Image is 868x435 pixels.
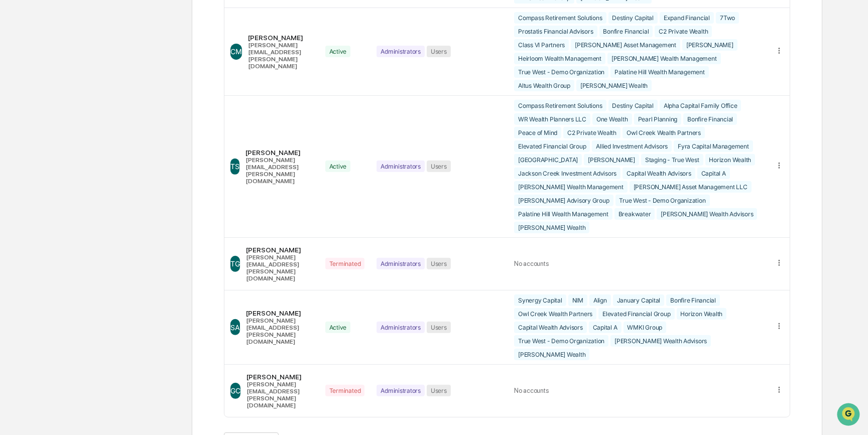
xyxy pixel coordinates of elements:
[623,127,705,138] div: Owl Creek Wealth Partners
[230,162,239,171] span: TS
[325,322,351,333] div: Active
[377,385,425,396] div: Administrators
[598,308,674,320] div: Elevated Financial Group
[248,34,313,42] div: [PERSON_NAME]
[610,335,711,347] div: [PERSON_NAME] Wealth Advisors
[568,295,587,306] div: NIM
[514,113,590,125] div: WR Wealth Planners LLC
[10,77,28,95] img: 1746055101610-c473b297-6a78-478c-a979-82029cc54cd1
[514,168,621,179] div: Jackson Creek Investment Advisors
[614,208,655,220] div: Breakwater
[514,295,566,306] div: Synergy Capital
[171,80,183,92] button: Start new chat
[514,26,597,37] div: Prostatis Financial Advisors
[599,26,653,37] div: Bonfire Financial
[608,12,658,24] div: Destiny Capital
[514,335,608,347] div: True West - Demo Organization
[563,127,621,138] div: C2 Private Wealth
[514,322,586,333] div: Capital Wealth Advisors
[427,322,451,333] div: Users
[325,258,365,269] div: Terminated
[677,308,727,320] div: Horizon Wealth
[20,126,65,136] span: Preclearance
[20,146,63,156] span: Data Lookup
[246,381,313,409] div: [PERSON_NAME][EMAIL_ADDRESS][PERSON_NAME][DOMAIN_NAME]
[427,385,451,396] div: Users
[607,53,721,64] div: [PERSON_NAME] Wealth Management
[73,127,81,135] div: 🗄️
[245,149,313,157] div: [PERSON_NAME]
[246,309,313,317] div: [PERSON_NAME]
[246,254,313,282] div: [PERSON_NAME][EMAIL_ADDRESS][PERSON_NAME][DOMAIN_NAME]
[34,87,127,95] div: We're available if you need us!
[615,195,710,206] div: True West - Demo Organization
[325,46,351,57] div: Active
[589,322,622,333] div: Capital A
[514,100,606,111] div: Compass Retirement Solutions
[836,402,863,429] iframe: Open customer support
[427,258,451,269] div: Users
[246,317,313,345] div: [PERSON_NAME][EMAIL_ADDRESS][PERSON_NAME][DOMAIN_NAME]
[716,12,739,24] div: 7Two
[610,66,709,78] div: Palatine Hill Wealth Management
[100,170,121,178] span: Pylon
[325,161,351,172] div: Active
[10,147,18,155] div: 🔎
[613,295,664,306] div: January Capital
[10,127,18,135] div: 🖐️
[427,46,451,57] div: Users
[666,295,720,306] div: Bonfire Financial
[674,140,753,152] div: Fyra Capital Management
[325,385,365,396] div: Terminated
[514,127,561,138] div: Peace of Mind
[634,113,682,125] div: Pearl Planning
[34,77,165,87] div: Start new chat
[246,373,313,381] div: [PERSON_NAME]
[514,181,628,193] div: [PERSON_NAME] Wealth Management
[592,113,632,125] div: One Wealth
[624,322,667,333] div: WMKI Group
[71,170,121,178] a: Powered byPylon
[697,168,730,179] div: Capital A
[377,46,425,57] div: Administrators
[377,258,425,269] div: Administrators
[576,80,652,91] div: [PERSON_NAME] Wealth
[6,141,67,160] a: 🔎Data Lookup
[26,46,166,56] input: Clear
[608,100,658,111] div: Destiny Capital
[514,195,613,206] div: [PERSON_NAME] Advisory Group
[592,140,672,152] div: Allied Investment Advisors
[514,387,762,394] div: No accounts
[514,140,590,152] div: Elevated Financial Group
[589,295,611,306] div: Align
[514,39,569,51] div: Class VI Partners
[660,12,714,24] div: Expand Financial
[514,308,596,320] div: Owl Creek Wealth Partners
[514,222,589,233] div: [PERSON_NAME] Wealth
[514,349,589,360] div: [PERSON_NAME] Wealth
[246,246,313,254] div: [PERSON_NAME]
[571,39,680,51] div: [PERSON_NAME] Asset Management
[514,208,612,220] div: Palatine Hill Wealth Management
[427,161,451,172] div: Users
[245,157,313,185] div: [PERSON_NAME][EMAIL_ADDRESS][PERSON_NAME][DOMAIN_NAME]
[230,386,240,395] span: GC
[6,122,69,140] a: 🖐️Preclearance
[83,126,125,136] span: Attestations
[682,39,737,51] div: [PERSON_NAME]
[248,42,313,70] div: [PERSON_NAME][EMAIL_ADDRESS][PERSON_NAME][DOMAIN_NAME]
[641,154,703,166] div: Staging - True West
[584,154,639,166] div: [PERSON_NAME]
[230,323,240,332] span: SA
[10,21,183,37] p: How can we help?
[514,260,762,267] div: No accounts
[377,322,425,333] div: Administrators
[657,208,757,220] div: [PERSON_NAME] Wealth Advisors
[514,53,605,64] div: Heirloom Wealth Management
[514,154,582,166] div: [GEOGRAPHIC_DATA]
[514,12,606,24] div: Compass Retirement Solutions
[514,80,574,91] div: Altus Wealth Group
[377,161,425,172] div: Administrators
